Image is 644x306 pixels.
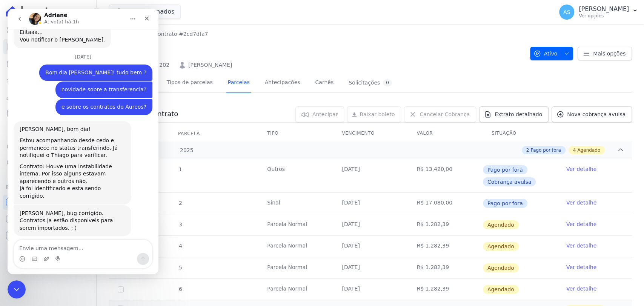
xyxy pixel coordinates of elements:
[48,90,145,107] div: e sobre os contratos do Aureos?
[3,139,93,154] a: Crédito
[483,285,519,294] span: Agendado
[563,9,570,15] span: AS
[258,279,333,300] td: Parcela Normal
[6,15,103,39] div: Eiitaaa...Vou notificar o [PERSON_NAME].
[578,47,632,60] a: Mais opções
[178,243,182,249] span: 4
[579,13,629,19] p: Ver opções
[109,5,181,19] button: 15 selecionados
[6,73,145,90] div: Andreza diz…
[479,106,549,122] a: Extrato detalhado
[8,280,26,298] iframe: Intercom live chat
[483,242,519,251] span: Agendado
[258,159,333,192] td: Outros
[38,60,139,68] div: Bom dia [PERSON_NAME]! tudo bem ?
[483,263,519,272] span: Agendado
[3,89,93,104] a: Clientes
[258,193,333,214] td: Sinal
[6,231,144,244] textarea: Envie uma mensagem...
[566,220,596,228] a: Ver detalhe
[6,197,145,234] div: Adriane diz…
[159,61,169,69] a: 202
[178,264,182,271] span: 5
[566,165,596,173] a: Ver detalhe
[154,30,208,38] a: Contrato #2cd7dfa7
[6,90,145,113] div: Andreza diz…
[3,211,93,226] a: Conta Hent
[573,147,576,154] span: 4
[12,20,97,35] div: Eiitaaa... Vou notificar o [PERSON_NAME].
[483,199,527,208] span: Pago por fora
[408,279,483,300] td: R$ 1.282,39
[54,77,139,85] div: novidade sobre a transferencia?
[333,236,407,257] td: [DATE]
[530,147,561,154] span: Pago por fora
[109,41,524,58] h2: 202
[579,5,629,13] p: [PERSON_NAME]
[6,183,90,192] div: Plataformas
[6,46,145,56] div: [DATE]
[408,159,483,192] td: R$ 13.420,00
[48,73,145,89] div: novidade sobre a transferencia?
[258,126,333,141] th: Tipo
[483,177,536,186] span: Cobrança avulsa
[258,236,333,257] td: Parcela Normal
[3,106,93,121] a: Minha Carteira
[226,73,251,93] a: Parcelas
[3,195,93,210] a: Recebíveis
[165,73,214,93] a: Tipos de parcelas
[3,39,93,54] a: Contratos
[178,200,182,206] span: 2
[3,72,93,88] a: Lotes
[349,79,392,86] div: Solicitações
[188,61,232,69] a: [PERSON_NAME]
[118,286,124,292] input: default
[483,126,557,141] th: Situação
[3,23,93,38] a: Visão Geral
[178,166,182,172] span: 1
[3,155,93,171] a: Negativação
[258,214,333,235] td: Parcela Normal
[263,73,302,93] a: Antecipações
[593,50,626,57] span: Mais opções
[178,286,182,292] span: 6
[258,257,333,278] td: Parcela Normal
[333,257,407,278] td: [DATE]
[12,154,118,177] div: Contrato: Houve uma instabilidade interna. Por isso alguns estavam aparecendo e outros não.
[6,112,145,196] div: Adriane diz…
[567,111,626,118] span: Nova cobrança avulsa
[533,47,558,60] span: Ativo
[333,279,407,300] td: [DATE]
[333,126,407,141] th: Vencimento
[333,159,407,192] td: [DATE]
[3,122,93,137] a: Transferências
[314,73,335,93] a: Carnês
[6,197,124,228] div: [PERSON_NAME], bug corrigido. Contratos ja estão disponiveis para serem importados. ; )
[483,165,527,174] span: Pago por fora
[3,56,93,71] a: Parcelas
[495,111,542,118] span: Extrato detalhado
[12,117,118,125] div: [PERSON_NAME], bom dia!
[118,3,132,17] button: Início
[566,199,596,206] a: Ver detalhe
[566,242,596,249] a: Ver detalhe
[483,220,519,229] span: Agendado
[36,247,42,253] button: Carregar anexo
[37,9,71,17] p: Ativo(a) há 1h
[408,257,483,278] td: R$ 1.282,39
[12,128,118,151] div: Estou acompanhando desde cedo e permanece no status transferindo. Já notifiquei o Thiago para ver...
[48,247,54,253] button: Start recording
[24,247,30,253] button: Seletor de Gif
[408,193,483,214] td: R$ 17.080,00
[526,147,529,154] span: 2
[408,236,483,257] td: R$ 1.282,39
[6,112,124,195] div: [PERSON_NAME], bom dia!Estou acompanhando desde cedo e permanece no status transferindo. Já notif...
[553,2,644,23] button: AS [PERSON_NAME] Ver opções
[383,79,392,86] div: 0
[178,221,182,228] span: 3
[347,73,393,93] a: Solicitações0
[566,285,596,292] a: Ver detalhe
